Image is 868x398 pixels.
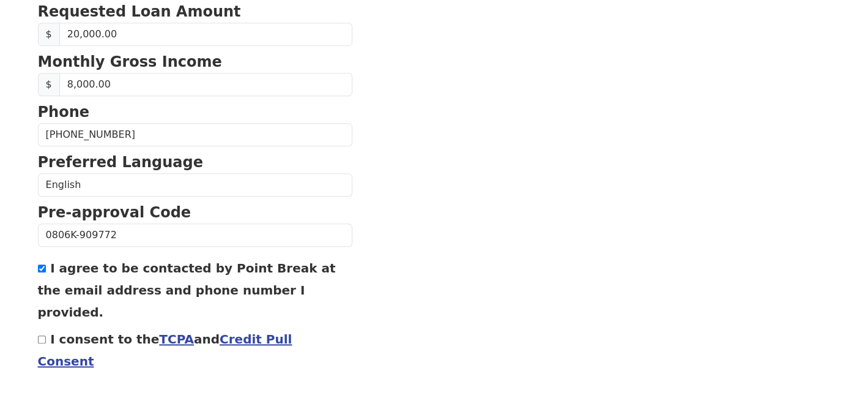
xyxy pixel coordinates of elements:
[38,3,241,20] strong: Requested Loan Amount
[38,23,60,46] span: $
[38,51,352,73] p: Monthly Gross Income
[38,103,90,121] strong: Phone
[38,154,203,171] strong: Preferred Language
[38,261,336,320] label: I agree to be contacted by Point Break at the email address and phone number I provided.
[38,73,60,96] span: $
[159,332,194,347] a: TCPA
[38,332,292,369] label: I consent to the and
[38,123,352,146] input: Phone
[59,23,352,46] input: Requested Loan Amount
[59,73,352,96] input: Monthly Gross Income
[38,223,352,247] input: Pre-approval Code
[38,204,191,221] strong: Pre-approval Code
